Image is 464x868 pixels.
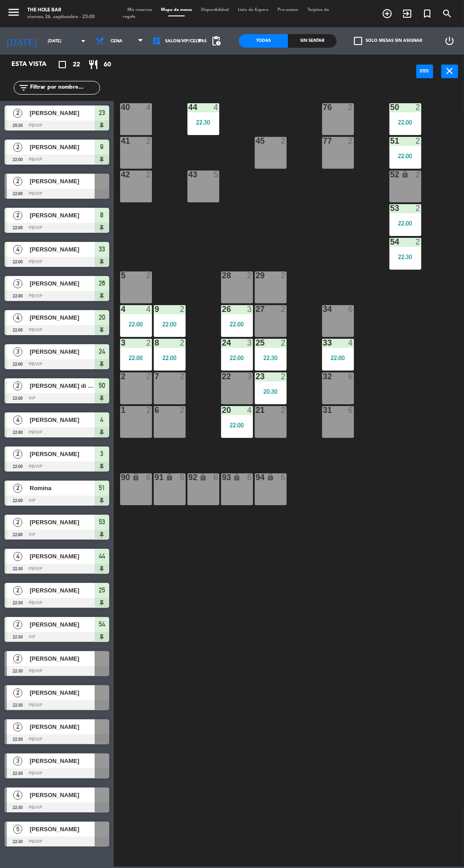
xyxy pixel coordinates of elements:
[146,171,151,179] div: 2
[99,312,105,323] span: 20
[323,137,323,145] div: 77
[104,60,111,70] span: 60
[13,450,22,459] span: 2
[30,483,95,493] span: Romina
[13,245,22,254] span: 4
[389,119,421,125] div: 22:00
[13,825,22,834] span: 5
[239,34,288,48] div: Todas
[30,245,95,254] span: [PERSON_NAME]
[13,177,22,186] span: 2
[222,372,222,381] div: 22
[101,210,104,221] span: 8
[256,271,256,280] div: 29
[13,143,22,152] span: 2
[281,271,286,280] div: 2
[30,347,95,356] span: [PERSON_NAME]
[13,552,22,561] span: 4
[323,406,323,414] div: 31
[281,137,286,145] div: 2
[415,137,421,145] div: 2
[99,551,105,562] span: 44
[281,473,286,482] div: 6
[146,473,151,482] div: 6
[255,388,287,395] div: 20:30
[13,347,22,356] span: 3
[111,39,122,44] span: Cena
[222,473,222,482] div: 93
[444,65,455,76] i: close
[99,585,105,596] span: 25
[30,279,95,288] span: [PERSON_NAME]
[146,103,151,111] div: 4
[99,278,105,289] span: 26
[281,372,286,381] div: 2
[88,59,99,70] i: restaurant
[13,211,22,220] span: 2
[132,473,140,481] i: lock
[30,108,95,118] span: [PERSON_NAME]
[256,305,256,313] div: 27
[121,271,121,280] div: 5
[247,372,252,381] div: 3
[348,406,353,414] div: 6
[30,517,95,527] span: [PERSON_NAME]
[348,339,353,347] div: 4
[180,339,185,347] div: 2
[197,8,233,12] span: Disponibilidad
[146,271,151,280] div: 2
[29,83,100,93] input: Filtrar por nombre...
[7,5,20,22] button: menu
[165,39,207,44] span: Salon/VIP/Celdas
[13,586,22,595] span: 2
[415,171,421,179] div: 2
[13,757,22,766] span: 3
[30,824,95,834] span: [PERSON_NAME]
[323,103,323,111] div: 76
[30,211,95,220] span: [PERSON_NAME]
[199,473,207,481] i: lock
[27,7,95,14] div: The Hole Bar
[99,346,105,357] span: 24
[121,339,121,347] div: 3
[288,34,337,48] div: Sin sentar
[101,448,104,459] span: 3
[27,14,95,20] div: viernes 26. septiembre - 23:00
[30,790,95,800] span: [PERSON_NAME]
[30,756,95,766] span: [PERSON_NAME]
[101,141,104,152] span: 9
[416,65,433,78] button: power_input
[30,586,95,595] span: [PERSON_NAME]
[146,305,151,313] div: 4
[221,355,253,361] div: 22:00
[255,355,287,361] div: 22:30
[281,305,286,313] div: 2
[213,171,219,179] div: 5
[13,620,22,629] span: 2
[146,339,151,347] div: 2
[30,552,95,561] span: [PERSON_NAME]
[121,473,121,482] div: 90
[442,8,453,19] i: search
[273,8,303,12] span: Pre-acceso
[256,137,256,145] div: 45
[156,8,197,12] span: Mapa de mesas
[166,473,173,481] i: lock
[415,238,421,246] div: 2
[30,688,95,697] span: [PERSON_NAME]
[121,103,121,111] div: 40
[120,355,152,361] div: 22:00
[13,381,22,391] span: 2
[30,620,95,629] span: [PERSON_NAME]
[13,279,22,288] span: 3
[402,8,413,19] i: exit_to_app
[13,416,22,425] span: 4
[444,35,455,46] i: power_settings_new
